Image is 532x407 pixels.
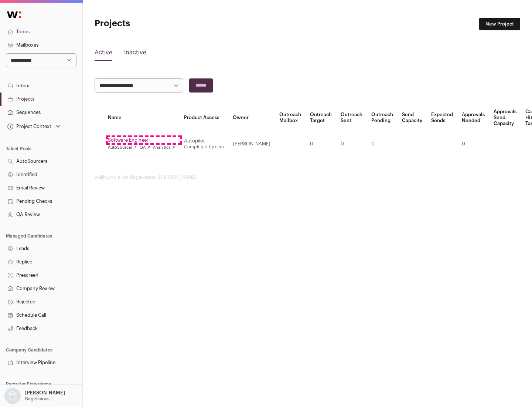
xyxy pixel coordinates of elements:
[4,388,21,404] img: nopic.png
[3,7,25,22] img: Wellfound
[95,48,112,60] a: Active
[140,145,150,151] a: QA ↗
[275,104,306,131] th: Outreach Mailbox
[457,131,489,157] td: 0
[367,104,398,131] th: Outreach Pending
[479,18,520,30] a: New Project
[457,104,489,131] th: Approvals Needed
[336,104,367,131] th: Outreach Sent
[6,124,51,129] div: Project Context
[95,18,236,30] h1: Projects
[489,104,521,131] th: Approvals Send Capacity
[336,131,367,157] td: 0
[180,104,228,131] th: Product Access
[3,388,66,404] button: Open dropdown
[228,104,275,131] th: Owner
[25,396,50,402] p: Bagelicious
[228,131,275,157] td: [PERSON_NAME]
[184,145,224,149] a: Completed by csm
[108,137,175,143] a: Software Engineer
[6,121,62,132] button: Open dropdown
[306,131,336,157] td: 0
[25,390,65,396] p: [PERSON_NAME]
[108,145,137,151] a: AutoSourcer ↗
[95,174,520,180] footer: wellfound:ai for Bagelicious - [PERSON_NAME]
[427,104,457,131] th: Expected Sends
[184,138,224,144] div: Autopilot
[398,104,427,131] th: Send Capacity
[124,48,146,60] a: Inactive
[367,131,398,157] td: 0
[103,104,180,131] th: Name
[306,104,336,131] th: Outreach Target
[153,145,175,151] a: Analytics ↗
